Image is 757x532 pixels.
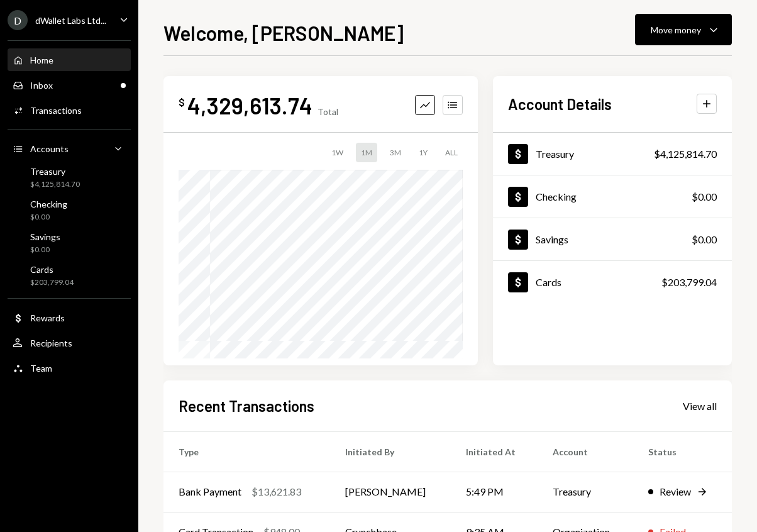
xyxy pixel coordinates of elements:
div: Move money [651,23,701,36]
div: Cards [30,264,74,275]
a: Rewards [8,306,131,329]
div: 1M [356,143,377,162]
td: Treasury [538,472,633,512]
div: Transactions [30,105,82,116]
div: $13,621.83 [251,484,301,499]
div: dWallet Labs Ltd... [35,15,106,26]
a: Recipients [8,331,131,354]
h2: Recent Transactions [179,396,314,416]
a: Team [8,357,131,379]
td: 5:49 PM [451,472,538,512]
div: $4,125,814.70 [654,147,717,162]
div: Rewards [30,313,65,323]
div: $0.00 [692,232,717,247]
a: Inbox [8,74,131,96]
div: $203,799.04 [661,275,717,290]
h1: Welcome, [PERSON_NAME] [163,20,404,45]
div: Review [660,484,691,499]
a: Treasury$4,125,814.70 [8,162,131,192]
a: View all [683,399,717,413]
div: Bank Payment [179,484,241,499]
a: Accounts [8,137,131,160]
div: $203,799.04 [30,277,74,288]
a: Home [8,48,131,71]
th: Status [633,431,732,472]
div: Savings [536,233,568,245]
button: Move money [635,14,732,45]
div: View all [683,400,717,413]
div: 1W [326,143,348,162]
div: $ [179,96,185,109]
div: 1Y [414,143,433,162]
div: Treasury [536,148,574,160]
div: Total [318,106,338,117]
th: Type [163,431,330,472]
th: Account [538,431,633,472]
div: $0.00 [30,212,67,223]
h2: Account Details [508,94,612,114]
td: [PERSON_NAME] [330,472,451,512]
a: Savings$0.00 [8,228,131,258]
th: Initiated At [451,431,538,472]
a: Checking$0.00 [8,195,131,225]
div: Accounts [30,143,69,154]
a: Checking$0.00 [493,175,732,218]
div: $0.00 [692,189,717,204]
a: Cards$203,799.04 [8,260,131,291]
div: Recipients [30,338,72,348]
a: Savings$0.00 [493,218,732,260]
div: ALL [440,143,463,162]
div: $0.00 [30,245,60,255]
div: Cards [536,276,561,288]
div: 3M [385,143,406,162]
div: $4,125,814.70 [30,179,80,190]
div: D [8,10,28,30]
div: Savings [30,231,60,242]
th: Initiated By [330,431,451,472]
div: Checking [30,199,67,209]
a: Treasury$4,125,814.70 [493,133,732,175]
div: Home [30,55,53,65]
a: Transactions [8,99,131,121]
div: Inbox [30,80,53,91]
div: 4,329,613.74 [187,91,312,119]
div: Checking [536,191,577,202]
div: Treasury [30,166,80,177]
div: Team [30,363,52,374]
a: Cards$203,799.04 [493,261,732,303]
